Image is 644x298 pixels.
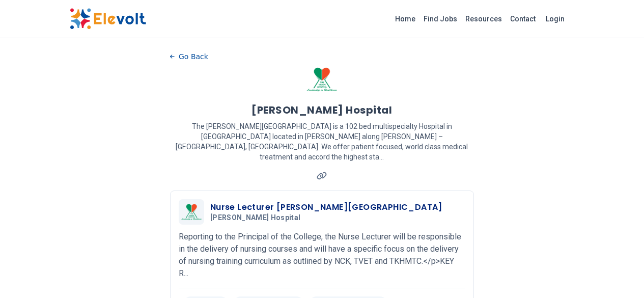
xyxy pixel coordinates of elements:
a: Resources [461,11,506,27]
p: The [PERSON_NAME][GEOGRAPHIC_DATA] is a 102 bed multispecialty Hospital in [GEOGRAPHIC_DATA] loca... [170,121,474,162]
button: Go Back [170,49,208,64]
a: Find Jobs [419,11,461,27]
p: Reporting to the Principal of the College, the Nurse Lecturer will be responsible in the delivery... [179,231,465,280]
a: Home [391,11,419,27]
a: Contact [506,11,540,27]
img: Elevolt [70,8,146,30]
a: Login [540,9,571,29]
img: Karen Hospital [181,202,202,222]
span: [PERSON_NAME] Hospital [210,213,301,223]
h3: Nurse Lecturer [PERSON_NAME][GEOGRAPHIC_DATA] [210,201,442,213]
h1: [PERSON_NAME] Hospital [251,103,392,117]
img: Karen Hospital [306,64,337,95]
